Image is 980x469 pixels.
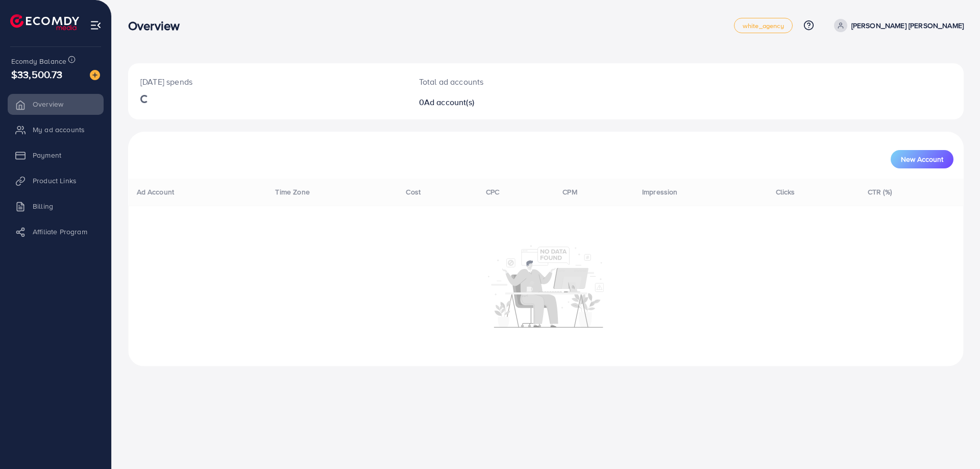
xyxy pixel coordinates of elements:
h3: Overview [128,18,188,33]
h2: 0 [419,97,603,107]
button: New Account [891,150,953,168]
span: New Account [901,156,943,163]
img: image [90,70,100,80]
a: white_agency [734,18,793,33]
span: Ecomdy Balance [11,56,66,66]
p: [DATE] spends [140,76,395,88]
p: [PERSON_NAME] [PERSON_NAME] [851,19,964,32]
span: $33,500.73 [11,67,63,82]
p: Total ad accounts [419,76,603,88]
span: Ad account(s) [424,96,474,108]
img: menu [90,19,102,31]
span: white_agency [743,22,784,29]
a: [PERSON_NAME] [PERSON_NAME] [830,19,964,32]
img: logo [10,14,79,30]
